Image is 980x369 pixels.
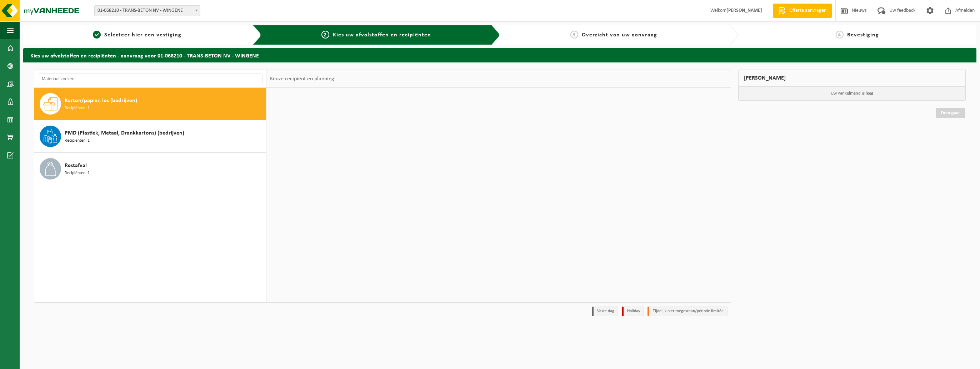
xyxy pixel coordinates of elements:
[65,129,184,137] span: PMD (Plastiek, Metaal, Drankkartons) (bedrijven)
[847,32,879,38] span: Bevestiging
[738,70,966,87] div: [PERSON_NAME]
[333,32,431,38] span: Kies uw afvalstoffen en recipiënten
[93,31,101,39] span: 1
[936,108,965,118] a: Doorgaan
[95,6,200,16] span: 01-068210 - TRANS-BETON NV - WINGENE
[94,5,200,16] span: 01-068210 - TRANS-BETON NV - WINGENE
[582,32,657,38] span: Overzicht van uw aanvraag
[266,70,338,88] div: Keuze recipiënt en planning
[726,8,762,13] strong: [PERSON_NAME]
[27,31,247,39] a: 1Selecteer hier een vestiging
[787,7,828,14] span: Offerte aanvragen
[65,137,90,144] span: Recipiënten: 1
[65,96,137,105] span: Karton/papier, los (bedrijven)
[34,88,266,120] button: Karton/papier, los (bedrijven) Recipiënten: 1
[321,31,329,39] span: 2
[592,307,618,316] li: Vaste dag
[65,161,87,170] span: Restafval
[647,307,727,316] li: Tijdelijk niet toegestaan/période limitée
[622,307,644,316] li: Holiday
[570,31,578,39] span: 3
[34,120,266,153] button: PMD (Plastiek, Metaal, Drankkartons) (bedrijven) Recipiënten: 1
[34,153,266,185] button: Restafval Recipiënten: 1
[38,74,262,84] input: Materiaal zoeken
[23,48,976,62] h2: Kies uw afvalstoffen en recipiënten - aanvraag voor 01-068210 - TRANS-BETON NV - WINGENE
[739,87,965,100] p: Uw winkelmand is leeg
[104,32,181,38] span: Selecteer hier een vestiging
[65,105,90,112] span: Recipiënten: 1
[836,31,844,39] span: 4
[773,4,832,18] a: Offerte aanvragen
[65,170,90,177] span: Recipiënten: 1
